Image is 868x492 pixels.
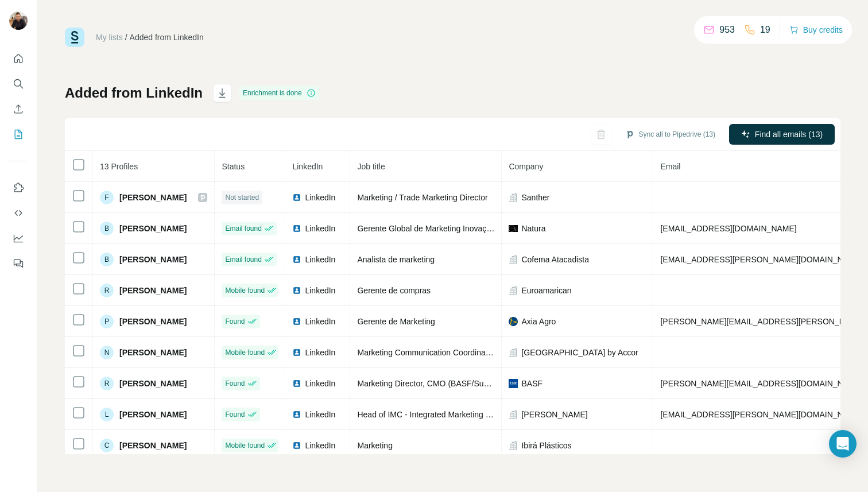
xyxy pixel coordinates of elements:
[521,347,638,358] span: [GEOGRAPHIC_DATA] by Accor
[829,430,857,458] div: Open Intercom Messenger
[660,224,796,233] span: [EMAIL_ADDRESS][DOMAIN_NAME]
[100,253,114,266] div: B
[119,192,187,203] span: [PERSON_NAME]
[509,162,543,171] span: Company
[225,409,245,420] span: Found
[225,440,265,451] span: Mobile found
[305,347,335,358] span: LinkedIn
[9,73,28,94] button: Search
[357,286,431,295] span: Gerente de compras
[357,348,495,357] span: Marketing Communication Coordinator
[9,253,28,274] button: Feedback
[521,285,571,296] span: Euroamarican
[357,193,487,202] span: Marketing / Trade Marketing Director
[660,162,680,171] span: Email
[305,409,335,420] span: LinkedIn
[357,162,385,171] span: Job title
[521,223,545,234] span: Natura
[9,48,28,69] button: Quick start
[292,317,301,326] img: LinkedIn logo
[292,379,301,388] img: LinkedIn logo
[617,126,723,143] button: Sync all to Pipedrive (13)
[305,254,335,265] span: LinkedIn
[292,410,301,419] img: LinkedIn logo
[100,377,114,390] div: R
[292,286,301,295] img: LinkedIn logo
[9,203,28,223] button: Use Surfe API
[225,347,265,358] span: Mobile found
[65,28,84,47] img: Surfe Logo
[521,378,542,389] span: BASF
[305,285,335,296] span: LinkedIn
[239,86,319,100] div: Enrichment is done
[521,316,556,327] span: Axia Agro
[521,440,571,451] span: Ibirá Plásticos
[292,255,301,264] img: LinkedIn logo
[9,99,28,119] button: Enrich CSV
[9,11,28,30] img: Avatar
[100,315,114,328] div: P
[357,441,392,450] span: Marketing
[509,317,518,326] img: company-logo
[119,440,187,451] span: [PERSON_NAME]
[100,439,114,452] div: C
[509,224,518,233] img: company-logo
[100,222,114,235] div: B
[305,223,335,234] span: LinkedIn
[222,162,245,171] span: Status
[100,191,114,204] div: F
[521,192,549,203] span: Santher
[225,223,261,234] span: Email found
[119,285,187,296] span: [PERSON_NAME]
[9,124,28,145] button: My lists
[789,22,843,38] button: Buy credits
[357,224,495,233] span: Gerente Global de Marketing Inovação
[292,193,301,202] img: LinkedIn logo
[660,379,862,388] span: [PERSON_NAME][EMAIL_ADDRESS][DOMAIN_NAME]
[119,347,187,358] span: [PERSON_NAME]
[119,409,187,420] span: [PERSON_NAME]
[225,285,265,296] span: Mobile found
[119,254,187,265] span: [PERSON_NAME]
[130,32,204,43] div: Added from LinkedIn
[755,129,823,140] span: Find all emails (13)
[100,346,114,359] div: N
[225,378,245,389] span: Found
[357,379,500,388] span: Marketing Director, CMO (BASF/Suvinil)
[225,254,261,265] span: Email found
[100,284,114,297] div: R
[719,23,735,37] p: 953
[729,124,835,145] button: Find all emails (13)
[292,441,301,450] img: LinkedIn logo
[305,192,335,203] span: LinkedIn
[100,162,138,171] span: 13 Profiles
[9,228,28,249] button: Dashboard
[9,177,28,198] button: Use Surfe on LinkedIn
[96,33,123,42] a: My lists
[357,317,435,326] span: Gerente de Marketing
[225,192,259,203] span: Not started
[100,408,114,421] div: L
[119,316,187,327] span: [PERSON_NAME]
[292,162,323,171] span: LinkedIn
[125,32,127,43] li: /
[660,410,862,419] span: [EMAIL_ADDRESS][PERSON_NAME][DOMAIN_NAME]
[225,316,245,327] span: Found
[65,84,203,102] h1: Added from LinkedIn
[292,348,301,357] img: LinkedIn logo
[357,410,545,419] span: Head of IMC - Integrated Marketing Communications
[305,316,335,327] span: LinkedIn
[760,23,770,37] p: 19
[509,379,518,388] img: company-logo
[119,223,187,234] span: [PERSON_NAME]
[305,440,335,451] span: LinkedIn
[521,409,587,420] span: [PERSON_NAME]
[292,224,301,233] img: LinkedIn logo
[119,378,187,389] span: [PERSON_NAME]
[357,255,435,264] span: Analista de marketing
[660,255,862,264] span: [EMAIL_ADDRESS][PERSON_NAME][DOMAIN_NAME]
[305,378,335,389] span: LinkedIn
[521,254,589,265] span: Cofema Atacadista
